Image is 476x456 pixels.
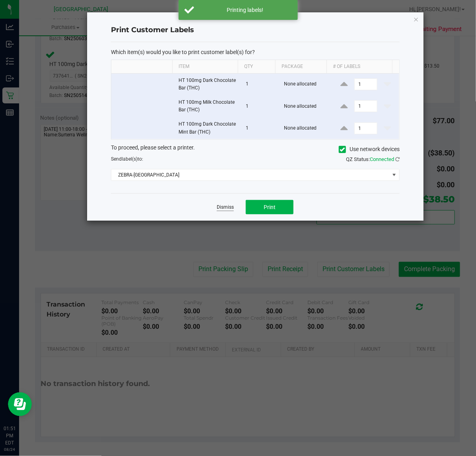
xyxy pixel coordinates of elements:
[280,95,332,117] td: None allocated
[217,204,234,211] a: Dismiss
[172,60,238,74] th: Item
[111,169,389,180] span: ZEBRA-[GEOGRAPHIC_DATA]
[174,117,241,139] td: HT 100mg Dark Chocolate Mint Bar (THC)
[241,117,279,139] td: 1
[8,392,32,416] iframe: Resource center
[346,156,400,162] span: QZ Status:
[238,60,275,74] th: Qty
[198,6,292,14] div: Printing labels!
[122,156,138,162] span: label(s)
[111,25,400,35] h4: Print Customer Labels
[111,156,143,162] span: Send to:
[241,95,279,117] td: 1
[174,95,241,117] td: HT 100mg Milk Chocolate Bar (THC)
[105,144,406,155] div: To proceed, please select a printer.
[246,200,293,214] button: Print
[339,145,400,153] label: Use network devices
[264,204,276,210] span: Print
[280,74,332,95] td: None allocated
[326,60,392,74] th: # of labels
[275,60,327,74] th: Package
[280,117,332,139] td: None allocated
[370,156,394,162] span: Connected
[111,49,400,56] p: Which item(s) would you like to print customer label(s) for?
[241,74,279,95] td: 1
[174,74,241,95] td: HT 100mg Dark Chocolate Bar (THC)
